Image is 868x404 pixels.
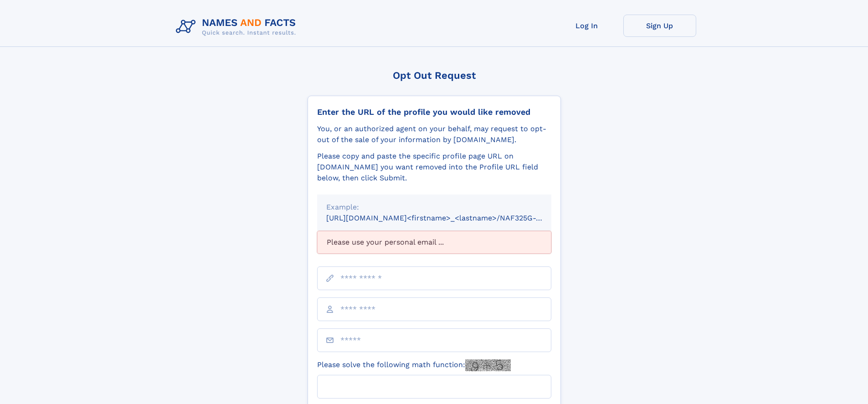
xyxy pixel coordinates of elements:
div: Please use your personal email ... [317,231,551,254]
div: Enter the URL of the profile you would like removed [317,107,551,117]
div: You, or an authorized agent on your behalf, may request to opt-out of the sale of your informatio... [317,123,551,145]
label: Please solve the following math function: [317,359,511,371]
div: Please copy and paste the specific profile page URL on [DOMAIN_NAME] you want removed into the Pr... [317,151,551,184]
div: Opt Out Request [308,70,561,81]
img: Logo Names and Facts [172,15,303,39]
a: Sign Up [623,15,696,37]
div: Example: [326,202,542,213]
small: [URL][DOMAIN_NAME]<firstname>_<lastname>/NAF325G-xxxxxxxx [326,214,569,222]
a: Log In [550,15,623,37]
